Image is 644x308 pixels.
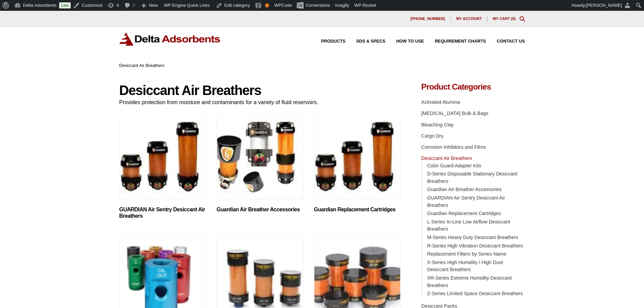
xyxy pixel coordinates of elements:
[405,16,451,22] a: [PHONE_NUMBER]
[435,39,486,44] span: Requirement Charts
[486,39,525,44] a: Contact Us
[119,83,401,98] h1: Desiccant Air Breathers
[421,111,488,116] a: [MEDICAL_DATA] Bulk & Bags
[314,206,401,213] h2: Guardian Replacement Cartridges
[427,211,501,216] a: Guardian Replacement Cartridges
[119,98,401,107] p: Provides protection from moisture and contaminants for a variety of fluid reservoirs.
[217,206,303,213] h2: Guardian Air Breather Accessories
[310,39,345,44] a: Products
[119,32,221,46] img: Delta Adsorbents
[497,39,525,44] span: Contact Us
[456,17,482,21] span: My account
[265,3,269,7] div: OK
[421,83,525,91] h4: Product Categories
[493,17,516,21] a: My Cart (0)
[586,3,622,8] span: [PERSON_NAME]
[424,39,486,44] a: Requirement Charts
[427,251,506,257] a: Replacement Filters by Series Name
[427,235,518,240] a: M-Series Heavy Duty Desiccant Breathers
[217,115,303,199] img: Guardian Air Breather Accessories
[421,99,460,105] a: Activated Alumina
[59,2,71,8] a: Live
[410,17,445,21] span: [PHONE_NUMBER]
[421,122,454,127] a: Bleaching Clay
[321,39,345,44] span: Products
[217,115,303,213] a: Visit product category Guardian Air Breather Accessories
[345,39,385,44] a: SDS & SPECS
[396,39,424,44] span: How to Use
[356,39,385,44] span: SDS & SPECS
[427,275,511,288] a: XR-Series Extreme Humidity Desiccant Breathers
[427,195,505,208] a: GUARDIAN Air Sentry Desiccant Air Breathers
[427,187,501,192] a: Guardian Air Breather Accessories
[427,260,503,273] a: X-Series High Humidity / High Dust Desiccant Breathers
[520,16,525,22] div: Toggle Modal Content
[421,156,472,161] a: Desiccant Air Breathers
[512,17,514,21] span: 0
[427,219,510,232] a: L-Series In-Line Low Airflow Desiccant Breathers
[385,39,424,44] a: How to Use
[314,115,401,213] a: Visit product category Guardian Replacement Cartridges
[119,63,165,68] span: Desiccant Air Breathers
[119,115,206,199] img: GUARDIAN Air Sentry Desiccant Air Breathers
[427,163,481,168] a: Color Guard Adapter Kits
[421,144,486,150] a: Corrosion Inhibitors and Films
[421,133,444,139] a: Cargo Dry
[451,16,487,22] a: My account
[427,171,517,184] a: D-Series Disposable Stationary Desiccant Breathers
[427,291,523,296] a: Z-Series Limited Space Desiccant Breathers
[119,115,206,219] a: Visit product category GUARDIAN Air Sentry Desiccant Air Breathers
[314,115,401,199] img: Guardian Replacement Cartridges
[119,206,206,219] h2: GUARDIAN Air Sentry Desiccant Air Breathers
[427,243,523,248] a: R-Series High Vibration Desiccant Breathers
